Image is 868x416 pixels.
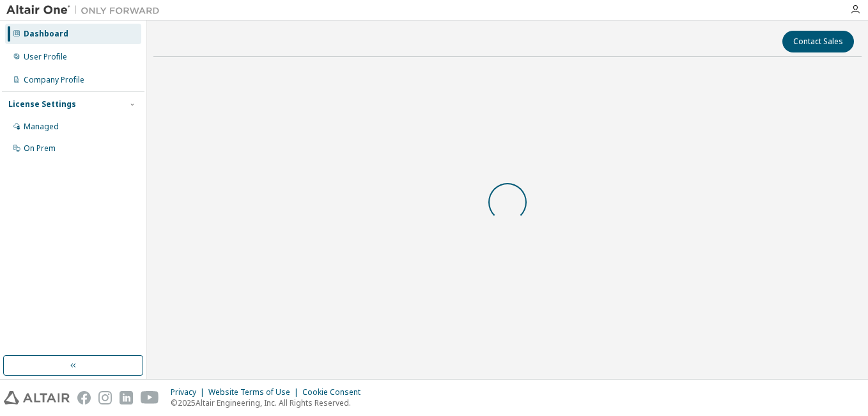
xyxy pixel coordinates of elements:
[302,387,368,397] div: Cookie Consent
[208,387,302,397] div: Website Terms of Use
[24,143,56,154] div: On Prem
[782,31,854,52] button: Contact Sales
[171,387,208,397] div: Privacy
[24,75,84,85] div: Company Profile
[98,391,112,404] img: instagram.svg
[77,391,91,404] img: facebook.svg
[24,52,67,62] div: User Profile
[6,4,166,17] img: Altair One
[4,391,70,404] img: altair_logo.svg
[120,391,133,404] img: linkedin.svg
[24,122,59,132] div: Managed
[24,29,68,39] div: Dashboard
[171,397,368,408] p: © 2025 Altair Engineering, Inc. All Rights Reserved.
[141,391,159,404] img: youtube.svg
[8,99,76,109] div: License Settings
